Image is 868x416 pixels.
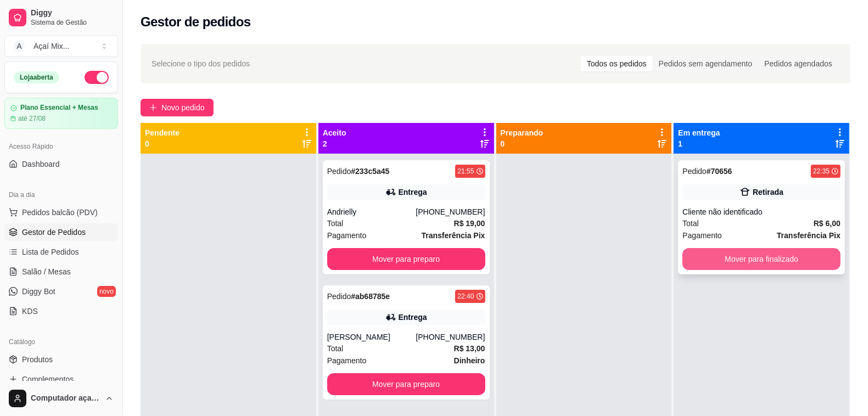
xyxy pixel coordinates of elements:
div: [PERSON_NAME] [327,331,416,342]
a: KDS [4,302,118,320]
span: Salão / Mesas [22,266,71,277]
span: Diggy Bot [22,286,55,297]
span: Pagamento [327,355,367,367]
span: Pagamento [327,229,367,241]
p: 2 [323,138,346,149]
strong: # 233c5a45 [351,167,389,176]
span: Computador açaí Mix [31,393,100,403]
strong: Transferência Pix [777,231,841,240]
span: Total [682,217,699,229]
button: Select a team [4,35,118,57]
a: Gestor de Pedidos [4,223,118,241]
p: Preparando [501,127,544,138]
p: Pendente [145,127,180,138]
span: KDS [22,306,38,317]
article: até 27/08 [18,114,46,123]
div: Dia a dia [4,186,118,204]
strong: Dinheiro [454,356,485,365]
div: Cliente não identificado [682,206,841,217]
div: [PHONE_NUMBER] [416,331,485,342]
div: Pedidos agendados [758,56,838,71]
strong: R$ 6,00 [814,219,841,228]
span: Produtos [22,354,53,365]
div: Retirada [753,187,783,198]
span: Total [327,217,344,229]
span: Pedido [682,167,707,176]
p: 0 [501,138,544,149]
span: Novo pedido [161,102,205,114]
a: Lista de Pedidos [4,243,118,261]
button: Novo pedido [141,99,214,116]
strong: R$ 19,00 [454,219,485,228]
span: Pedido [327,167,351,176]
span: Sistema de Gestão [31,18,114,27]
div: 22:35 [813,167,830,176]
a: Complementos [4,370,118,388]
a: DiggySistema de Gestão [4,4,118,31]
div: 22:40 [457,292,474,301]
button: Alterar Status [85,71,109,84]
article: Plano Essencial + Mesas [20,104,98,112]
p: Em entrega [678,127,720,138]
span: Pedidos balcão (PDV) [22,207,98,218]
button: Mover para preparo [327,373,485,395]
div: Andrielly [327,206,416,217]
span: Gestor de Pedidos [22,227,86,238]
div: Açaí Mix ... [33,41,69,52]
strong: # ab68785e [351,292,390,301]
span: Lista de Pedidos [22,246,79,257]
div: Entrega [399,187,427,198]
a: Dashboard [4,155,118,173]
a: Diggy Botnovo [4,283,118,300]
p: 0 [145,138,180,149]
button: Pedidos balcão (PDV) [4,204,118,221]
div: 21:55 [457,167,474,176]
a: Plano Essencial + Mesasaté 27/08 [4,98,118,129]
a: Produtos [4,351,118,368]
span: Diggy [31,8,114,18]
span: Dashboard [22,159,60,170]
button: Mover para preparo [327,248,485,270]
span: Pagamento [682,229,722,241]
h2: Gestor de pedidos [141,13,251,31]
p: 1 [678,138,720,149]
div: Entrega [399,312,427,323]
p: Aceito [323,127,346,138]
div: Catálogo [4,333,118,351]
button: Mover para finalizado [682,248,841,270]
div: Loja aberta [14,71,59,83]
div: [PHONE_NUMBER] [416,206,485,217]
div: Pedidos sem agendamento [653,56,758,71]
span: Complementos [22,374,74,385]
span: Total [327,342,344,355]
div: Acesso Rápido [4,138,118,155]
strong: Transferência Pix [422,231,485,240]
div: Todos os pedidos [581,56,653,71]
span: Selecione o tipo dos pedidos [152,58,250,70]
strong: # 70656 [707,167,732,176]
span: Pedido [327,292,351,301]
strong: R$ 13,00 [454,344,485,353]
button: Computador açaí Mix [4,385,118,412]
span: plus [149,104,157,111]
a: Salão / Mesas [4,263,118,280]
span: A [14,41,25,52]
